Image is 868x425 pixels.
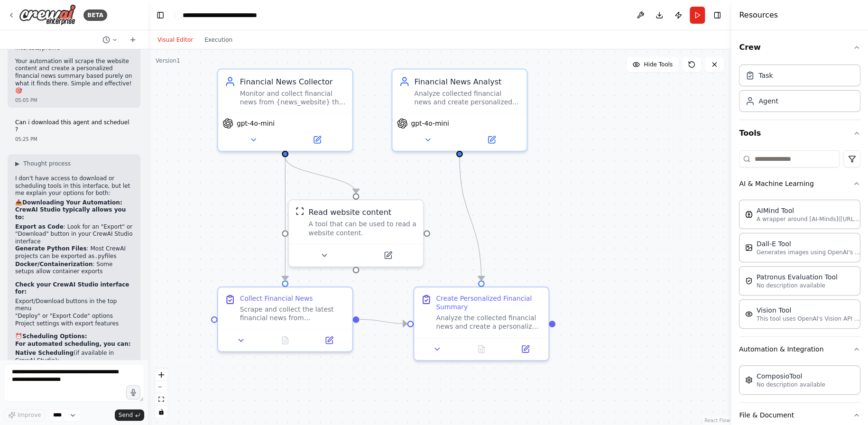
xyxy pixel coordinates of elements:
[199,34,238,46] button: Execution
[183,10,281,20] nav: breadcrumb
[757,371,825,381] div: ComposioTool
[115,409,144,421] button: Send
[288,199,424,268] div: ScrapeWebsiteToolRead website contentA tool that can be used to read a website content.
[711,9,724,22] button: Hide right sidebar
[295,207,304,215] img: ScrapeWebsiteTool
[237,119,275,128] span: gpt-4o-mini
[414,89,520,107] div: Analyze collected financial news and create personalized summaries highlighting key developments ...
[436,314,542,331] div: Analyze the collected financial news and create a personalized summary for {user_profile}. Filter...
[155,393,167,406] button: fit view
[280,157,291,280] g: Edge from 045c03a7-415a-4e9d-8bc7-14c1f008d2e2 to 81a6097f-028b-4cdc-9f7c-1c652e68301c
[126,385,140,399] button: Click to speak your automation idea
[15,58,133,95] p: Your automation will scrape the website content and create a personalized financial news summary ...
[155,369,167,418] div: React Flow controls
[15,245,87,252] strong: Generate Python Files
[758,71,773,80] div: Task
[627,57,678,72] button: Hide Tools
[704,418,730,423] a: React Flow attribution
[745,211,753,218] img: AIMindTool
[15,350,133,364] p: (if available in CrewAI Studio):
[125,34,140,46] button: Start a new chat
[739,337,860,361] button: Automation & Integration
[739,9,778,21] h4: Resources
[757,215,861,223] p: A wrapper around [AI-Minds]([URL][DOMAIN_NAME]). Useful for when you need answers to questions fr...
[391,68,527,152] div: Financial News AnalystAnalyze collected financial news and create personalized summaries highligh...
[154,9,167,22] button: Hide left sidebar
[757,381,825,388] p: No description available
[22,199,122,206] strong: Downloading Your Automation:
[739,171,860,196] button: AI & Machine Learning
[240,89,346,107] div: Monitor and collect financial news from {news_website} that could potentially impact {user_profil...
[757,249,861,256] p: Generates images using OpenAI's Dall-E model.
[15,199,133,207] h2: 📥
[757,206,861,215] div: AIMind Tool
[217,286,353,352] div: Collect Financial NewsScrape and collect the latest financial news from {news_website}. Focus on ...
[23,160,71,167] span: Thought process
[15,160,71,167] button: ▶Thought process
[357,249,419,262] button: Open in side panel
[757,282,838,289] p: No description available
[739,361,860,402] div: Automation & Integration
[240,305,346,323] div: Scrape and collect the latest financial news from {news_website}. Focus on identifying headlines,...
[15,320,133,328] li: Project settings with export features
[119,411,133,419] span: Send
[155,406,167,418] button: toggle interactivity
[155,381,167,393] button: zoom out
[286,133,348,147] button: Open in side panel
[739,196,860,336] div: AI & Machine Learning
[155,369,167,381] button: zoom in
[739,34,860,61] button: Crew
[15,298,133,313] li: Export/Download buttons in the top menu
[262,334,308,347] button: No output available
[308,207,391,218] div: Read website content
[15,350,74,356] strong: Native Scheduling
[4,409,45,421] button: Improve
[757,272,838,282] div: Patronus Evaluation Tool
[359,314,407,329] g: Edge from 81a6097f-028b-4cdc-9f7c-1c652e68301c to 4d3d9b58-8337-4be0-9e89-bd3e14544166
[18,411,41,419] span: Improve
[411,119,449,128] span: gpt-4o-mini
[217,68,353,152] div: Financial News CollectorMonitor and collect financial news from {news_website} that could potenti...
[310,334,348,347] button: Open in side panel
[15,245,133,260] li: : Most CrewAI projects can be exported as files
[308,220,416,238] div: A tool that can be used to read a website content.
[240,294,313,303] div: Collect Financial News
[83,9,107,21] div: BETA
[15,160,19,167] span: ▶
[758,96,778,106] div: Agent
[436,294,542,312] div: Create Personalized Financial Summary
[454,157,487,280] g: Edge from daf19222-d5c2-48dc-aba4-57b352cb04b9 to 4d3d9b58-8337-4be0-9e89-bd3e14544166
[94,253,105,260] code: .py
[507,342,544,356] button: Open in side panel
[15,206,126,221] strong: CrewAI Studio typically allows you to:
[15,97,133,104] div: 05:05 PM
[739,120,860,147] button: Tools
[458,342,504,356] button: No output available
[745,244,753,251] img: DallETool
[757,315,861,323] p: This tool uses OpenAI's Vision API to describe the contents of an image.
[15,261,133,276] li: : Some setups allow container exports
[19,4,76,26] img: Logo
[15,136,133,143] div: 05:25 PM
[15,223,133,246] li: : Look for an "Export" or "Download" button in your CrewAI Studio interface
[152,34,199,46] button: Visual Editor
[15,281,129,296] strong: Check your CrewAI Studio interface for:
[461,133,522,147] button: Open in side panel
[22,333,87,340] strong: Scheduling Options:
[240,76,346,87] div: Financial News Collector
[745,310,753,318] img: VisionTool
[15,175,133,197] p: I don't have access to download or scheduling tools in this interface, but let me explain your op...
[413,286,549,361] div: Create Personalized Financial SummaryAnalyze the collected financial news and create a personaliz...
[757,305,861,315] div: Vision Tool
[745,277,753,285] img: PatronusEvalTool
[739,61,860,120] div: Crew
[15,119,133,134] p: Can i download this agent and scheduel ?
[15,313,133,320] li: "Deploy" or "Export Code" options
[99,34,121,46] button: Switch to previous chat
[757,239,861,249] div: Dall-E Tool
[745,376,753,384] img: ComposioTool
[15,223,64,230] strong: Export as Code
[414,76,520,87] div: Financial News Analyst
[15,261,92,268] strong: Docker/Containerization
[15,333,133,341] h2: ⏰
